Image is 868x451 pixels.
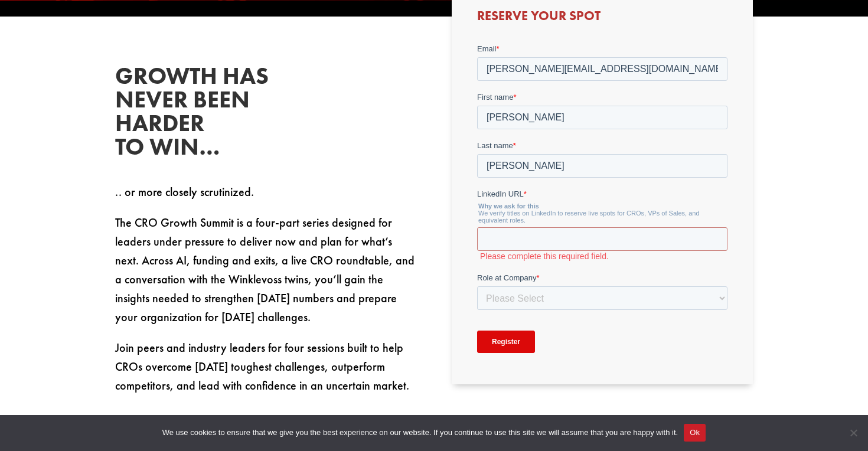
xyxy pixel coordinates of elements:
h3: Reserve Your Spot [477,9,727,28]
span: We use cookies to ensure that we give you the best experience on our website. If you continue to ... [162,427,678,439]
span: No [847,427,859,439]
span: Join peers and industry leaders for four sessions built to help CROs overcome [DATE] toughest cha... [115,340,409,393]
span: The CRO Growth Summit is a four-part series designed for leaders under pressure to deliver now an... [115,215,415,325]
span: .. or more closely scrutinized. [115,184,254,200]
button: Ok [684,424,706,442]
h2: Growth has never been harder to win… [115,64,292,165]
iframe: Form 0 [477,43,727,365]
